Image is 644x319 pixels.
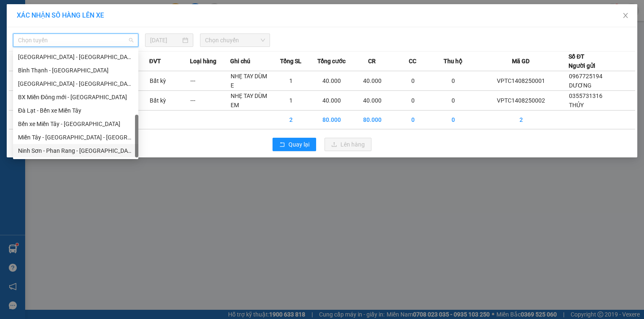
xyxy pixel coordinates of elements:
[230,91,271,111] td: NHẸ TAY DÙM EM
[512,57,530,66] span: Mã GD
[17,11,104,19] span: XÁC NHẬN SỐ HÀNG LÊN XE
[230,57,250,66] span: Ghi chú
[271,71,312,91] td: 1
[271,91,312,111] td: 1
[433,91,474,111] td: 0
[614,4,637,28] button: Close
[312,71,352,91] td: 40.000
[312,111,352,129] td: 80.000
[444,57,462,66] span: Thu hộ
[392,111,433,129] td: 0
[409,57,416,66] span: CC
[18,52,133,62] div: [GEOGRAPHIC_DATA] - [GEOGRAPHIC_DATA] ([GEOGRAPHIC_DATA])
[288,140,309,149] span: Quay lại
[13,131,138,144] div: Miền Tây - Phan Rang - Ninh Sơn
[149,57,161,66] span: ĐVT
[13,64,138,77] div: Bình Thạnh - Đà Lạt
[18,119,133,129] div: Bến xe Miền Tây - [GEOGRAPHIC_DATA]
[352,111,393,129] td: 80.000
[569,73,602,80] span: 0967725194
[325,138,371,151] button: uploadLên hàng
[18,34,133,46] span: Chọn tuyến
[352,91,393,111] td: 40.000
[230,71,271,91] td: NHẸ TAY DÙM E
[18,133,133,142] div: Miền Tây - [GEOGRAPHIC_DATA] - [GEOGRAPHIC_DATA]
[279,141,285,148] span: rollback
[18,146,133,155] div: Ninh Sơn - Phan Rang - [GEOGRAPHIC_DATA]
[13,144,138,157] div: Ninh Sơn - Phan Rang - Miền Tây
[18,79,133,88] div: [GEOGRAPHIC_DATA] - [GEOGRAPHIC_DATA] (Quốc Lộ)
[18,66,133,75] div: Bình Thạnh - [GEOGRAPHIC_DATA]
[190,71,231,91] td: ---
[205,34,265,46] span: Chọn chuyến
[433,111,474,129] td: 0
[433,71,474,91] td: 0
[368,57,376,66] span: CR
[13,90,138,104] div: BX Miền Đông mới - Đà Lạt
[317,57,345,66] span: Tổng cước
[352,71,393,91] td: 40.000
[150,36,181,45] input: 14/08/2025
[13,117,138,131] div: Bến xe Miền Tây - Đà Lạt
[271,111,312,129] td: 2
[190,57,216,66] span: Loại hàng
[569,102,584,108] span: THỦY
[569,52,595,70] div: Số ĐT Người gửi
[13,77,138,90] div: Đà Lạt - Quận 5 (Quốc Lộ)
[13,50,138,64] div: Đà Lạt - Quận 5 (Cao Tốc)
[18,106,133,115] div: Đà Lạt - Bến xe Miền Tây
[474,111,569,129] td: 2
[312,91,352,111] td: 40.000
[273,138,316,151] button: rollbackQuay lại
[190,91,231,111] td: ---
[280,57,301,66] span: Tổng SL
[622,12,629,19] span: close
[392,71,433,91] td: 0
[569,93,602,99] span: 0355731316
[13,104,138,117] div: Đà Lạt - Bến xe Miền Tây
[149,71,190,91] td: Bất kỳ
[569,82,592,89] span: DƯƠNG
[474,71,569,91] td: VPTC1408250001
[18,93,133,102] div: BX Miền Đông mới - [GEOGRAPHIC_DATA]
[474,91,569,111] td: VPTC1408250002
[149,91,190,111] td: Bất kỳ
[392,91,433,111] td: 0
